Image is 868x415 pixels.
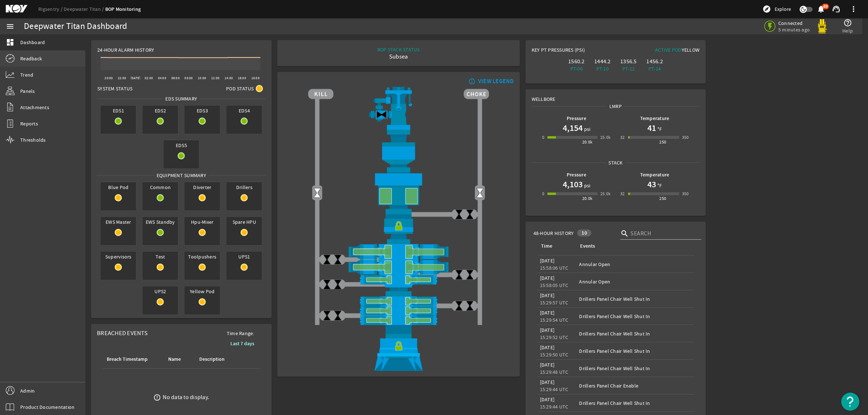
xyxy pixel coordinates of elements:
span: Active Pod [655,47,682,53]
span: Test [142,252,178,262]
img: ValveClose.png [464,269,475,280]
span: Explore [775,5,791,13]
legacy-datetime-component: [DATE] [540,327,555,333]
mat-icon: menu [6,22,14,31]
text: 10:00 [198,76,206,80]
div: 20.0k [582,138,593,146]
img: ShearRamOpen.png [308,260,489,275]
img: ValveClose.png [332,310,343,321]
img: PipeRamOpen.png [308,306,489,316]
text: 12:00 [211,76,220,80]
legacy-datetime-component: 15:29:44 UTC [540,386,569,393]
span: Hpu-Mixer [184,217,220,227]
div: 350 [682,190,689,197]
img: ValveClose.png [454,269,464,280]
i: search [620,229,629,238]
text: 16:00 [238,76,246,80]
span: EWS Standby [142,217,178,227]
img: Yellowpod.svg [815,19,829,34]
div: Subsea [377,53,420,60]
div: Name [168,355,181,363]
img: ValveClose.png [454,300,464,311]
legacy-datetime-component: 15:29:57 UTC [540,299,569,306]
div: Breach Timestamp [107,355,148,363]
legacy-datetime-component: 15:58:05 UTC [540,282,569,288]
span: Equipment Summary [154,172,209,179]
b: Temperature [640,171,669,178]
div: Deepwater Titan Dashboard [24,23,127,30]
text: 18:00 [251,76,260,80]
div: 1560.2 [565,58,588,65]
b: Pressure [567,171,586,178]
img: BopBodyShearBottom.png [308,284,489,296]
div: Events [580,242,595,250]
span: °F [656,125,662,133]
text: 06:00 [171,76,180,80]
div: Breach Timestamp [106,355,158,363]
span: Blue Pod [101,182,136,192]
mat-icon: info_outline [467,78,476,84]
span: 24-Hour Alarm History [97,46,154,54]
div: Drillers Panel Chair Well Shut In [579,347,691,355]
div: Wellbore [526,90,706,103]
div: Drillers Panel Chair Well Shut In [579,313,691,320]
legacy-datetime-component: 15:29:52 UTC [540,334,569,341]
button: more_vert [845,0,862,18]
span: EDS4 [226,106,262,116]
div: Time [540,242,571,250]
legacy-datetime-component: [DATE] [540,344,555,351]
div: 1456.2 [643,58,666,65]
div: 1444.2 [591,58,614,65]
img: Valve2Open.png [312,187,323,198]
img: ValveClose.png [322,279,332,290]
div: 32 [620,134,625,141]
text: 22:00 [118,76,126,80]
img: RiserConnectorLock.png [308,214,489,244]
text: [DATE] [131,76,141,80]
legacy-datetime-component: [DATE] [540,275,555,281]
span: °F [656,182,662,189]
h1: 4,154 [563,122,583,134]
div: Annular Open [579,278,691,285]
div: 250 [659,195,666,202]
button: Open Resource Center [841,393,859,411]
div: Drillers Panel Chair Enable [579,382,691,389]
div: PT-10 [591,65,614,72]
legacy-datetime-component: [DATE] [540,292,555,299]
span: 5 minutes ago [778,26,810,33]
span: EDS3 [184,106,220,116]
legacy-datetime-component: 15:29:44 UTC [540,403,569,410]
span: Breached Events [97,329,148,337]
span: Reports [20,120,38,127]
span: Help [842,27,853,34]
img: WellheadConnectorLock.png [308,325,489,371]
legacy-datetime-component: [DATE] [540,309,555,316]
text: 20:00 [105,76,113,80]
div: PT-06 [565,65,588,72]
img: Valve2Close.png [376,109,387,120]
img: ValveClose.png [332,254,343,265]
div: 1356.5 [617,58,640,65]
b: Pressure [567,115,586,122]
text: 02:00 [145,76,153,80]
span: 48-Hour History [533,230,574,237]
img: FlexJoint.png [308,130,489,172]
img: ShearRamOpen.png [308,244,489,259]
b: Temperature [640,115,669,122]
span: UPS2 [142,286,178,296]
div: 32 [620,190,625,197]
text: 08:00 [184,76,193,80]
span: EDS2 [142,106,178,116]
span: Thresholds [20,136,46,144]
legacy-datetime-component: [DATE] [540,361,555,368]
div: PT-14 [643,65,666,72]
span: EDS5 [163,140,199,150]
button: 49 [817,5,825,13]
div: 0 [542,190,544,197]
legacy-datetime-component: 15:29:50 UTC [540,351,569,358]
h1: 41 [647,122,656,134]
div: Drillers Panel Chair Well Shut In [579,295,691,303]
span: Stack [606,159,625,166]
button: Last 7 days [225,337,260,350]
span: psi [583,125,591,133]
